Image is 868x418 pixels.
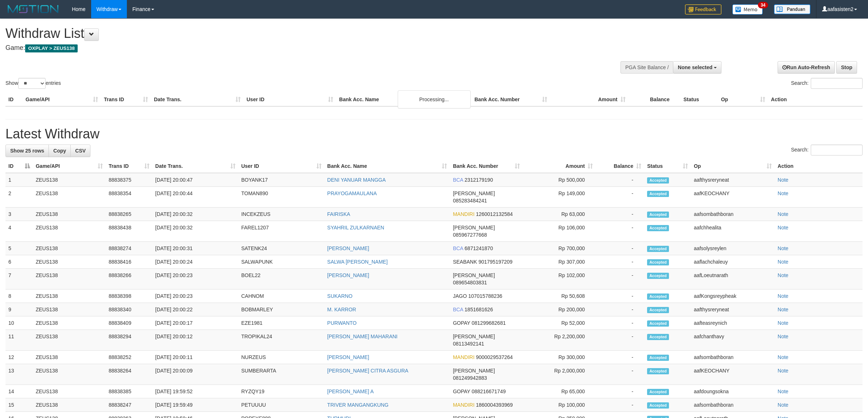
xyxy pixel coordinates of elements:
td: - [596,269,644,289]
td: 88838438 [106,221,152,242]
td: aafteasreynich [691,316,775,330]
button: None selected [673,61,721,74]
td: [DATE] 20:00:44 [152,187,238,208]
span: Accepted [647,320,669,327]
td: - [596,187,644,208]
td: TOMAN890 [238,187,324,208]
td: ZEUS138 [33,242,106,255]
td: PETUUUU [238,398,324,412]
td: [DATE] 20:00:23 [152,269,238,289]
a: Note [778,245,789,251]
span: Copy 2312179190 to clipboard [464,177,493,183]
span: Copy 1860004393969 to clipboard [476,402,513,408]
td: aafthysreryneat [691,173,775,187]
td: RYZQY19 [238,385,324,398]
td: 88838385 [106,385,152,398]
td: ZEUS138 [33,385,106,398]
td: aafchhealita [691,221,775,242]
td: aafLoeutnarath [691,269,775,289]
td: ZEUS138 [33,398,106,412]
td: Rp 500,000 [523,173,596,187]
td: Rp 200,000 [523,303,596,316]
td: 88838416 [106,255,152,269]
th: ID: activate to sort column descending [5,159,33,173]
td: [DATE] 19:59:52 [152,385,238,398]
td: EZE1981 [238,316,324,330]
th: Trans ID: activate to sort column ascending [106,159,152,173]
td: [DATE] 19:59:49 [152,398,238,412]
td: aafsombathboran [691,398,775,412]
td: 15 [5,398,33,412]
td: 88838274 [106,242,152,255]
a: Note [778,368,789,374]
a: [PERSON_NAME] [327,354,369,360]
td: Rp 700,000 [523,242,596,255]
td: 10 [5,316,33,330]
span: Copy 901795197209 to clipboard [478,259,512,265]
td: 14 [5,385,33,398]
span: Accepted [647,246,669,252]
td: ZEUS138 [33,330,106,351]
td: [DATE] 20:00:31 [152,242,238,255]
span: Accepted [647,212,669,218]
td: Rp 307,000 [523,255,596,269]
th: Date Trans.: activate to sort column ascending [152,159,238,173]
td: - [596,364,644,385]
input: Search: [811,145,863,155]
th: Status: activate to sort column ascending [644,159,691,173]
th: Action [768,93,863,106]
th: Game/API [23,93,101,106]
a: [PERSON_NAME] CITRA ASGURA [327,368,409,374]
select: Showentries [18,78,46,89]
span: MANDIRI [453,354,474,360]
td: - [596,221,644,242]
td: [DATE] 20:00:47 [152,173,238,187]
span: Copy 08113492141 to clipboard [453,341,484,347]
span: BCA [453,307,463,312]
td: - [596,208,644,221]
img: Feedback.jpg [685,4,721,15]
a: Note [778,225,789,230]
td: Rp 2,000,000 [523,364,596,385]
td: - [596,385,644,398]
td: Rp 102,000 [523,269,596,289]
img: MOTION_logo.png [5,4,61,15]
td: BOBMARLEY [238,303,324,316]
td: 88838252 [106,351,152,364]
td: Rp 106,000 [523,221,596,242]
td: Rp 65,000 [523,385,596,398]
th: Balance [628,93,681,106]
span: GOPAY [453,320,470,326]
label: Show entries [5,78,61,89]
a: Note [778,272,789,278]
td: [DATE] 20:00:09 [152,364,238,385]
span: Copy 085967277668 to clipboard [453,232,487,238]
td: 88838409 [106,316,152,330]
span: Accepted [647,355,669,361]
span: Accepted [647,293,669,300]
th: ID [5,93,23,106]
td: - [596,398,644,412]
span: Accepted [647,389,669,395]
span: Accepted [647,225,669,231]
td: INCEKZEUS [238,208,324,221]
th: Balance: activate to sort column ascending [596,159,644,173]
td: 88838264 [106,364,152,385]
td: aafsombathboran [691,208,775,221]
td: Rp 100,000 [523,398,596,412]
td: SALWAPUNK [238,255,324,269]
td: ZEUS138 [33,351,106,364]
span: BCA [453,177,463,183]
input: Search: [811,78,863,89]
a: SUKARNO [327,293,353,299]
td: NURZEUS [238,351,324,364]
td: [DATE] 20:00:24 [152,255,238,269]
td: - [596,242,644,255]
img: panduan.png [774,4,810,14]
span: [PERSON_NAME] [453,225,495,230]
td: ZEUS138 [33,289,106,303]
td: 3 [5,208,33,221]
th: Bank Acc. Number [471,93,550,106]
span: Copy 1851681626 to clipboard [464,307,493,312]
td: [DATE] 20:00:23 [152,289,238,303]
